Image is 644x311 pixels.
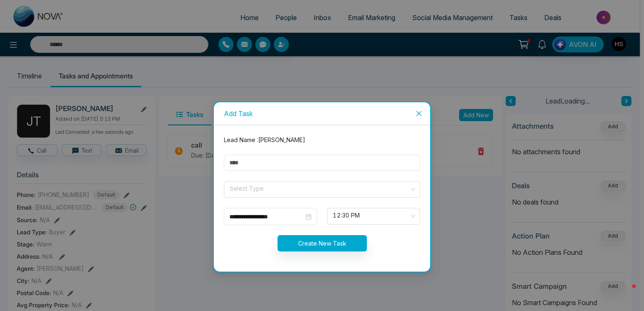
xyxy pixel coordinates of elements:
[278,235,367,251] button: Create New Task
[415,110,422,117] span: close
[333,209,414,223] span: 12:30 PM
[219,135,425,145] div: Lead Name : [PERSON_NAME]
[408,102,430,125] button: Close
[615,282,636,303] iframe: Intercom live chat
[224,109,420,118] div: Add Task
